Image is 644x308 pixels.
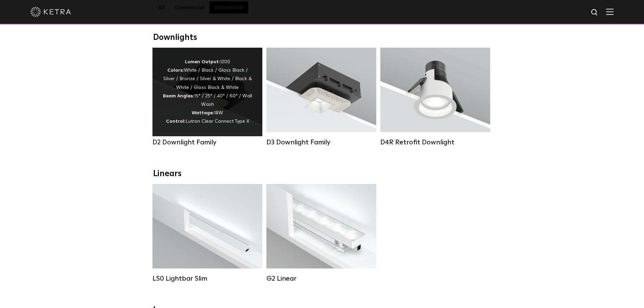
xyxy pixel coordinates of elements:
a: LS0 Lightbar Slim Lumen Output:200 / 350Colors:White / BlackControl:X96 Controller [152,184,262,283]
strong: Control: [166,119,186,124]
a: D2 Downlight Family Lumen Output:1200Colors:White / Black / Gloss Black / Silver / Bronze / Silve... [152,48,262,146]
div: D2 Downlight Family [152,138,262,146]
a: D4R Retrofit Downlight Lumen Output:800Colors:White / BlackBeam Angles:15° / 25° / 40° / 60°Watta... [380,48,490,146]
strong: Wattage: [192,111,214,115]
span: Lutron Clear Connect Type X [186,119,249,124]
div: D3 Downlight Family [266,138,376,146]
img: Hamburger%20Nav.svg [606,8,614,15]
strong: Beam Angles: [163,94,194,98]
strong: Colors: [167,68,184,73]
div: D4R Retrofit Downlight [380,138,490,146]
div: Downlights [153,33,491,43]
strong: Lumen Output: [185,60,220,64]
div: Linears [153,169,491,179]
a: G2 Linear Lumen Output:400 / 700 / 1000Colors:WhiteBeam Angles:Flood / [GEOGRAPHIC_DATA] / Narrow... [266,184,376,283]
img: search icon [591,8,599,17]
img: ketra-logo-2019-white [30,7,71,17]
a: D3 Downlight Family Lumen Output:700 / 900 / 1100Colors:White / Black / Silver / Bronze / Paintab... [266,48,376,146]
div: 1200 White / Black / Gloss Black / Silver / Bronze / Silver & White / Black & White / Gloss Black... [163,58,252,126]
div: LS0 Lightbar Slim [152,275,262,283]
div: G2 Linear [266,275,376,283]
